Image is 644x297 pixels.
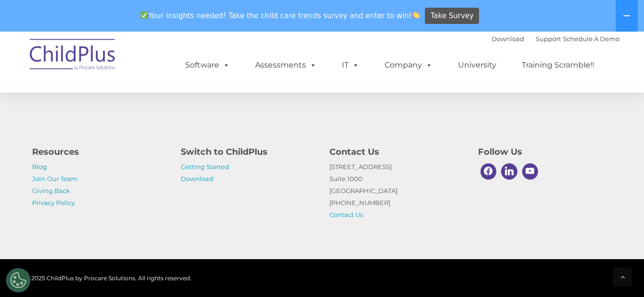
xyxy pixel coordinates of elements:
a: Download [181,175,213,183]
h4: Switch to ChildPlus [181,145,315,159]
img: ChildPlus by Procare Solutions [25,32,121,80]
span: Phone number [133,103,174,110]
a: Company [375,56,442,75]
a: University [448,56,506,75]
a: Assessments [246,56,326,75]
span: © 2025 ChildPlus by Procare Solutions. All rights reserved. [25,274,191,282]
a: Download [492,35,524,43]
h4: Contact Us [329,145,464,159]
a: Join Our Team [32,175,78,183]
a: Contact Us [329,211,363,218]
a: Giving Back [32,187,70,194]
a: Getting Started [181,163,229,171]
a: Training Scramble!! [512,56,604,75]
a: Schedule A Demo [563,35,620,43]
font: | [492,35,620,43]
span: Your insights needed! Take the child care trends survey and enter to win! [137,6,424,25]
h4: Resources [32,145,166,159]
img: ✅ [141,11,148,19]
a: Blog [32,163,47,171]
a: Facebook [478,161,499,182]
span: Take Survey [431,8,474,24]
a: Take Survey [425,8,479,24]
a: Linkedin [499,161,520,182]
a: Support [536,35,561,43]
img: 👏 [412,11,420,19]
p: [STREET_ADDRESS] Suite 1000 [GEOGRAPHIC_DATA] [PHONE_NUMBER] [329,161,464,221]
a: Software [176,56,239,75]
button: Cookies Settings [6,268,30,292]
a: IT [332,56,369,75]
h4: Follow Us [478,145,612,159]
a: Youtube [520,161,541,182]
span: Last name [133,63,163,70]
a: Privacy Policy [32,199,75,206]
